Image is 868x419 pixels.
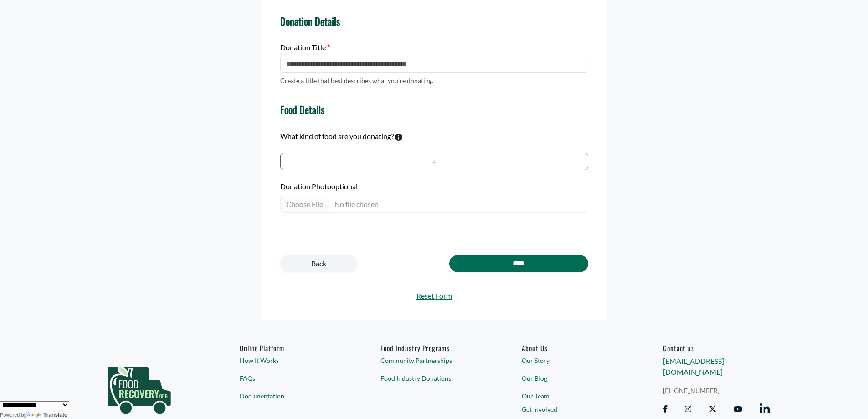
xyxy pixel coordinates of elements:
h6: Contact us [663,344,770,352]
a: About Us [522,344,628,352]
a: FAQs [240,373,346,383]
a: Our Blog [522,373,628,383]
h6: Online Platform [240,344,346,352]
p: Create a title that best describes what you're donating. [280,76,433,85]
label: Donation Photo [280,181,588,192]
a: Food Industry Donations [380,373,487,383]
a: Documentation [240,391,346,401]
a: Our Team [522,391,628,401]
label: Donation Title [280,42,330,53]
a: [EMAIL_ADDRESS][DOMAIN_NAME] [663,357,724,376]
a: Translate [26,412,67,418]
a: Reset Form [280,290,588,301]
img: Google Translate [26,412,43,419]
a: How It Works [240,356,346,365]
h4: Food Details [280,103,324,115]
label: What kind of food are you donating? [280,131,394,142]
a: Back [280,255,357,272]
a: [PHONE_NUMBER] [663,386,770,395]
span: optional [331,182,358,191]
h4: Donation Details [280,15,588,27]
h6: Food Industry Programs [380,344,487,352]
a: Our Story [522,356,628,365]
svg: To calculate environmental impacts, we follow the Food Loss + Waste Protocol [395,134,402,141]
a: Community Partnerships [380,356,487,365]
